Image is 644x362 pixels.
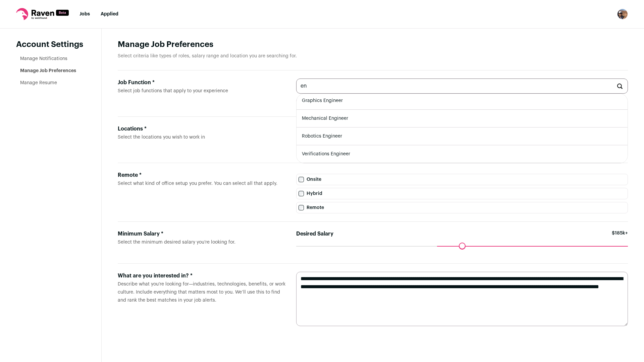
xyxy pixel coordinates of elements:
[299,177,304,182] input: Onsite
[118,240,235,245] span: Select the minimum desired salary you’re looking for.
[297,110,628,127] li: Mechanical Engineer
[118,39,628,50] h1: Manage Job Preferences
[299,205,304,210] input: Remote
[299,191,304,196] input: Hybrid
[118,53,628,59] p: Select criteria like types of roles, salary range and location you are searching for.
[101,12,118,16] a: Applied
[118,282,285,303] span: Describe what you’re looking for—industries, technologies, benefits, or work culture. Include eve...
[617,9,628,19] button: Open dropdown
[296,79,628,94] input: Job Function
[20,68,76,73] a: Manage Job Preferences
[296,230,333,238] label: Desired Salary
[297,145,628,163] li: Verifications Engineer
[296,202,628,213] label: Remote
[79,12,90,16] a: Jobs
[118,181,277,186] span: Select what kind of office setup you prefer. You can select all that apply.
[20,81,57,85] a: Manage Resume
[118,230,285,238] div: Minimum Salary *
[617,9,628,19] img: 1692421-medium_jpg
[118,171,285,179] div: Remote *
[16,39,85,50] header: Account Settings
[297,92,628,110] li: Graphics Engineer
[612,230,628,246] span: $185k+
[118,135,205,140] span: Select the locations you wish to work in
[20,56,67,61] a: Manage Notifications
[296,174,628,185] label: Onsite
[297,127,628,145] li: Robotics Engineer
[296,188,628,199] label: Hybrid
[118,89,228,93] span: Select job functions that apply to your experience
[118,125,285,133] div: Locations *
[118,79,285,87] div: Job Function *
[118,272,285,280] div: What are you interested in? *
